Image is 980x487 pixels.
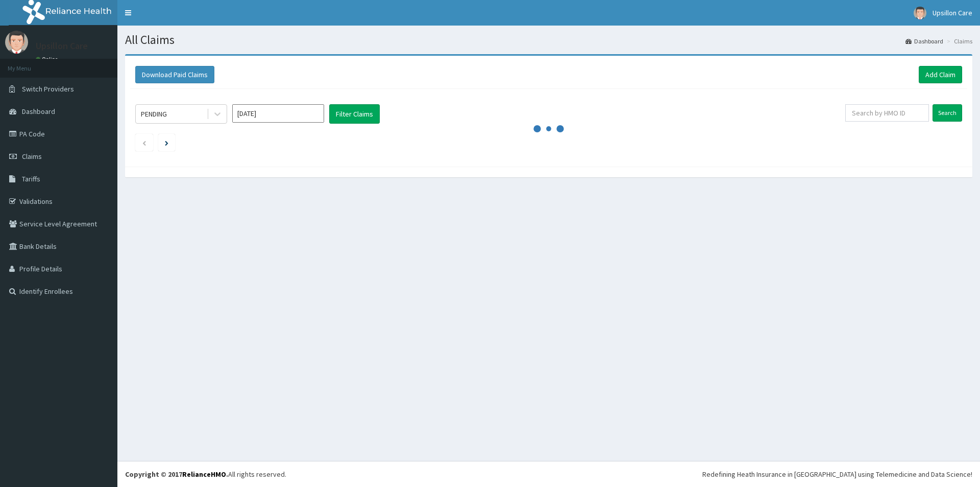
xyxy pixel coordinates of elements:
span: Claims [22,152,42,161]
input: Select Month and Year [232,104,324,123]
button: Filter Claims [329,104,380,124]
a: Online [36,56,60,63]
a: Dashboard [905,37,943,45]
button: Download Paid Claims [135,66,214,83]
svg: audio-loading [533,113,564,144]
div: Redefining Heath Insurance in [GEOGRAPHIC_DATA] using Telemedicine and Data Science! [702,469,972,479]
footer: All rights reserved. [117,461,980,487]
input: Search by HMO ID [845,104,929,122]
a: Previous page [142,138,146,147]
span: Tariffs [22,174,40,183]
span: Dashboard [22,107,55,116]
li: Claims [944,37,972,45]
a: Add Claim [919,66,962,83]
div: PENDING [141,109,167,119]
span: Upsillon Care [933,8,972,17]
img: User Image [914,7,926,19]
input: Search [933,104,962,122]
img: User Image [5,31,28,54]
strong: Copyright © 2017 . [125,470,228,479]
p: Upsillon Care [36,41,88,51]
h1: All Claims [125,33,972,47]
a: Next page [165,138,168,147]
a: RelianceHMO [182,470,226,479]
span: Switch Providers [22,84,74,94]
